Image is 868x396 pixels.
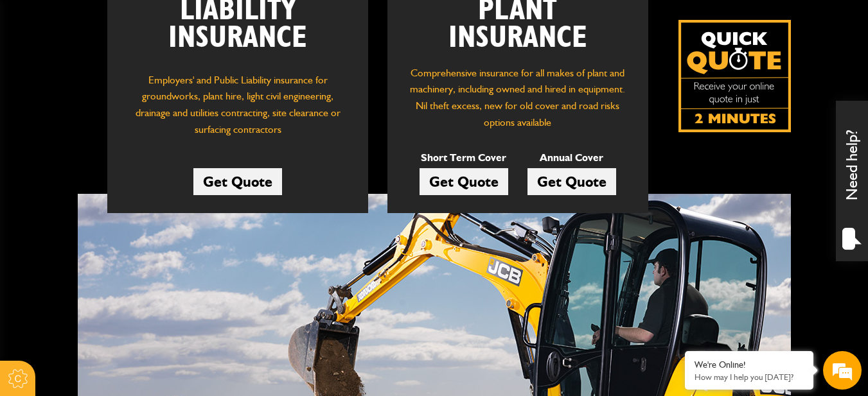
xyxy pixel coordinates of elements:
[695,372,804,382] p: How may I help you today?
[420,168,508,195] a: Get Quote
[527,168,616,195] a: Get Quote
[420,150,508,166] p: Short Term Cover
[407,65,629,130] p: Comprehensive insurance for all makes of plant and machinery, including owned and hired in equipm...
[193,168,282,195] a: Get Quote
[678,20,791,132] img: Quick Quote
[127,72,349,144] p: Employers' and Public Liability insurance for groundworks, plant hire, light civil engineering, d...
[836,101,868,261] div: Need help?
[695,359,804,370] div: We're Online!
[527,150,616,166] p: Annual Cover
[678,20,791,132] a: Get your insurance quote isn just 2-minutes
